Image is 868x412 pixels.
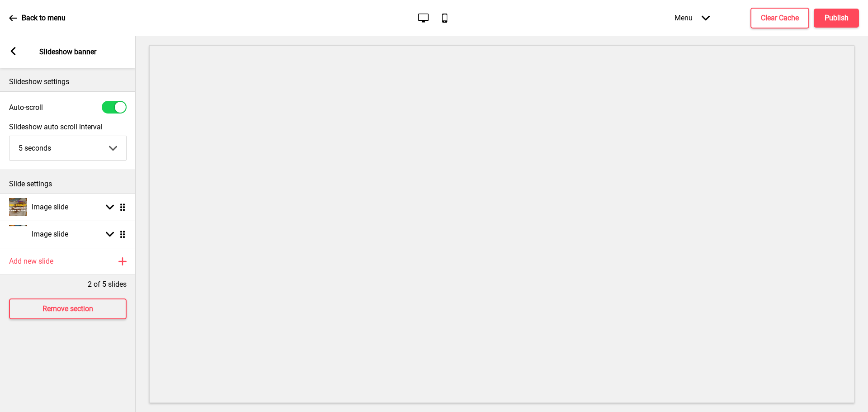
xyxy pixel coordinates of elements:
[9,179,127,189] p: Slide settings
[750,8,809,28] button: Clear Cache
[825,13,849,23] h4: Publish
[665,5,719,31] div: Menu
[39,47,96,57] p: Slideshow banner
[9,6,66,30] a: Back to menu
[9,256,53,266] h4: Add new slide
[814,9,859,28] button: Publish
[22,13,66,23] p: Back to menu
[9,103,43,112] label: Auto-scroll
[32,202,68,212] h4: Image slide
[9,123,127,131] label: Slideshow auto scroll interval
[32,229,68,239] h4: Image slide
[9,298,127,319] button: Remove section
[88,279,127,289] p: 2 of 5 slides
[761,13,799,23] h4: Clear Cache
[9,77,127,87] p: Slideshow settings
[42,304,93,314] h4: Remove section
